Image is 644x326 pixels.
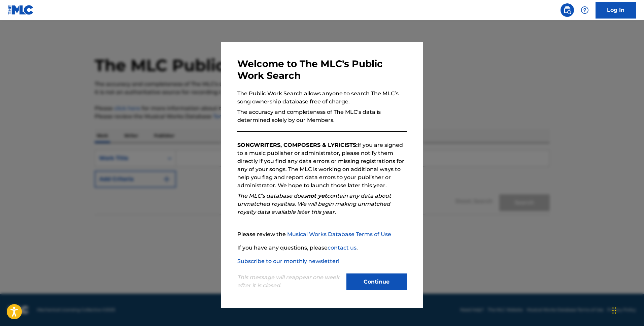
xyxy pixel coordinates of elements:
[287,231,391,237] a: Musical Works Database Terms of Use
[237,193,391,215] em: The MLC’s database does contain any data about unmatched royalties. We will begin making unmatche...
[581,6,589,14] img: help
[346,273,407,290] button: Continue
[237,58,407,81] h3: Welcome to The MLC's Public Work Search
[561,3,574,17] a: Public Search
[328,244,357,251] a: contact us
[596,2,636,19] a: Log In
[237,258,339,264] a: Subscribe to our monthly newsletter!
[563,6,571,14] img: search
[237,230,407,238] p: Please review the
[8,5,34,15] img: MLC Logo
[237,244,407,252] p: If you have any questions, please .
[237,273,342,290] p: This message will reappear one week after it is closed.
[610,294,644,326] iframe: Chat Widget
[237,141,407,190] p: If you are signed to a music publisher or administrator, please notify them directly if you find ...
[237,90,407,106] p: The Public Work Search allows anyone to search The MLC’s song ownership database free of charge.
[578,3,591,17] div: Help
[307,193,327,199] strong: not yet
[237,142,358,148] strong: SONGWRITERS, COMPOSERS & LYRICISTS:
[237,108,407,124] p: The accuracy and completeness of The MLC’s data is determined solely by our Members.
[612,300,616,321] div: Drag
